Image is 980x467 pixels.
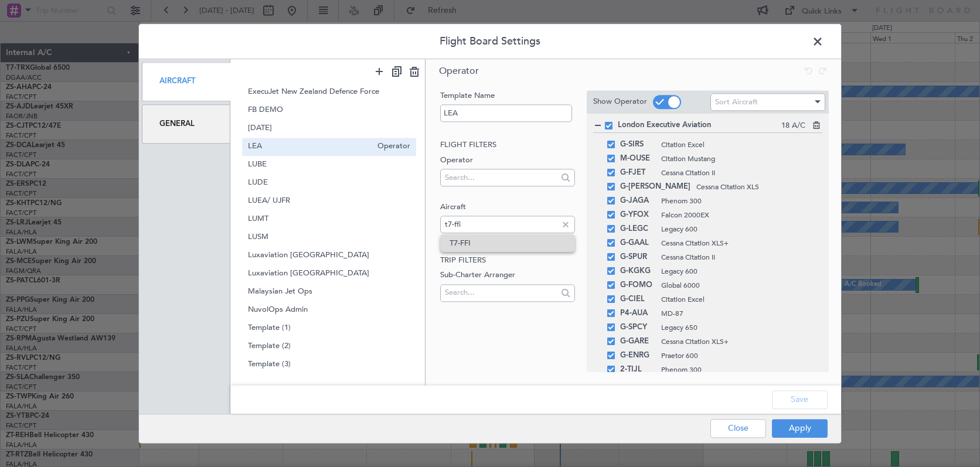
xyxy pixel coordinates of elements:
span: Phenom 300 [661,196,822,206]
span: LUBE [248,159,411,171]
span: Template (3) [248,359,411,371]
input: Search... [445,284,557,301]
div: General [142,104,230,144]
h2: Flight filters [440,139,574,151]
span: LUMT [248,213,411,226]
span: MD-87 [661,308,822,319]
span: G-CIEL [620,292,655,306]
label: Aircraft [440,202,574,213]
span: G-LEGC [620,222,655,236]
label: Operator [440,155,574,166]
span: Legacy 600 [661,266,822,277]
button: Apply [772,419,828,438]
span: Praetor 600 [661,350,822,361]
span: Cessna Citation XLS+ [661,336,822,347]
span: FB DEMO [248,104,411,117]
span: 18 A/C [781,120,805,132]
span: M-OUSE [620,152,655,166]
span: Legacy 650 [661,322,822,333]
span: Cessna Citation XLS+ [661,238,822,248]
span: Legacy 600 [661,224,822,234]
span: LUDE [248,177,411,189]
span: Cessna Citation XLS [696,182,822,192]
span: Operator [439,64,479,77]
span: Falcon 2000EX [661,210,822,220]
span: G-ENRG [620,349,655,363]
span: 2-TIJL [620,363,655,377]
span: G-GARE [620,335,655,349]
span: LUSM [248,231,411,244]
span: Citation Excel [661,139,822,150]
input: Search... [445,216,557,233]
header: Flight Board Settings [139,24,841,59]
label: Sub-Charter Arranger [440,270,574,281]
span: Operator [372,141,410,153]
span: Cessna Citation II [661,168,822,178]
h2: Trip filters [440,255,574,267]
span: LEA [248,141,372,153]
span: [DATE] [248,122,411,135]
span: Sort Aircraft [715,97,758,107]
span: G-GAAL [620,236,655,250]
span: G-[PERSON_NAME] [620,180,690,194]
span: G-FJET [620,166,655,180]
span: G-SPCY [620,321,655,335]
button: Close [710,419,766,438]
span: LUEA/ UJFR [248,195,411,207]
span: Luxaviation [GEOGRAPHIC_DATA] [248,268,411,280]
span: Luxaviation [GEOGRAPHIC_DATA] [248,250,411,262]
span: NuvolOps Admin [248,304,411,316]
span: Cessna Citation II [661,252,822,263]
span: G-SPUR [620,250,655,264]
span: Template (2) [248,340,411,353]
span: G-JAGA [620,194,655,208]
label: Template Name [440,90,574,102]
span: P4-AUA [620,306,655,321]
label: Show Operator [593,97,647,108]
span: G-SIRS [620,138,655,152]
span: G-YFOX [620,208,655,222]
span: G-FOMO [620,278,655,292]
span: Phenom 300 [661,364,822,375]
span: Global 6000 [661,280,822,291]
span: ExecuJet New Zealand Defence Force [248,86,411,98]
span: Citation Excel [661,294,822,305]
span: Template (1) [248,322,411,335]
div: Aircraft [142,62,230,101]
span: T7-FFI [450,234,565,252]
span: G-KGKG [620,264,655,278]
span: Malaysian Jet Ops [248,286,411,298]
span: Citation Mustang [661,154,822,164]
span: London Executive Aviation [618,120,781,131]
input: Search... [445,169,557,186]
